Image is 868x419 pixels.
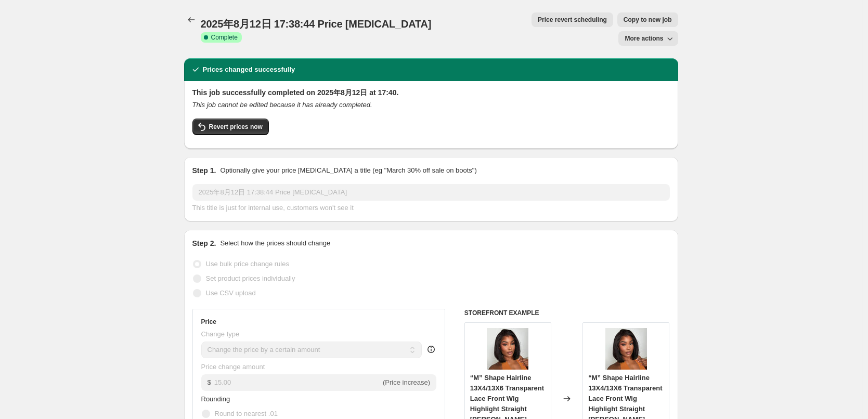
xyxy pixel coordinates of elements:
h2: Step 1. [192,165,216,176]
div: help [426,344,436,355]
span: Rounding [201,395,230,403]
span: 2025年8月12日 17:38:44 Price [MEDICAL_DATA] [201,18,432,30]
span: Price revert scheduling [538,16,607,24]
button: More actions [618,31,678,46]
h2: Prices changed successfully [203,64,295,75]
p: Select how the prices should change [220,238,330,248]
span: Complete [211,33,238,42]
h6: STOREFRONT EXAMPLE [464,309,670,317]
h2: Step 2. [192,238,216,248]
span: Use bulk price change rules [206,260,289,268]
i: This job cannot be edited because it has already completed. [192,101,372,109]
span: Price change amount [201,363,265,371]
span: Use CSV upload [206,289,256,297]
h2: This job successfully completed on 2025年8月12日 at 17:40. [192,87,670,98]
input: -10.00 [214,374,381,391]
span: (Price increase) [383,378,430,386]
button: Copy to new job [617,12,678,27]
span: Change type [201,330,240,338]
img: 0_3_600x_8e67e13f-9964-49bb-9b0e-38544a3e40e8_80x.webp [605,328,647,370]
button: Price change jobs [184,12,199,27]
button: Price revert scheduling [532,12,613,27]
span: More actions [625,34,663,43]
span: Round to nearest .01 [215,410,278,417]
p: Optionally give your price [MEDICAL_DATA] a title (eg "March 30% off sale on boots") [220,165,476,176]
span: $ [208,378,211,386]
span: This title is just for internal use, customers won't see it [192,204,354,212]
span: Set product prices individually [206,274,295,282]
span: Revert prices now [209,123,263,131]
img: 0_3_600x_8e67e13f-9964-49bb-9b0e-38544a3e40e8_80x.webp [487,328,528,370]
input: 30% off holiday sale [192,184,670,201]
h3: Price [201,318,216,326]
span: Copy to new job [624,16,672,24]
button: Revert prices now [192,119,269,135]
